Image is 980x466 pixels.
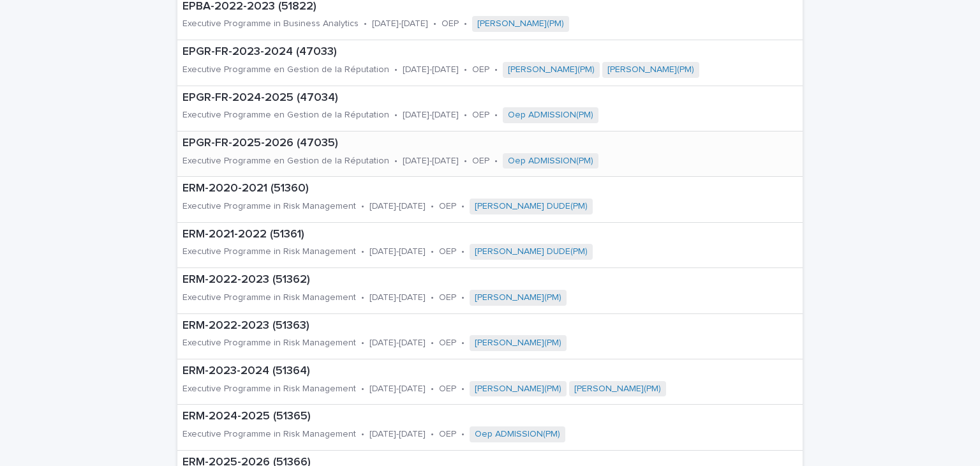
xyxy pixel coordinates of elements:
p: • [431,246,434,257]
p: OEP [439,384,456,395]
p: [DATE]-[DATE] [369,429,426,440]
a: [PERSON_NAME](PM) [475,384,561,395]
p: OEP [439,201,456,212]
p: Executive Programme in Risk Management [182,338,356,349]
p: ERM-2020-2021 (51360) [182,182,722,196]
p: Executive Programme in Business Analytics [182,19,359,29]
p: EPGR-FR-2024-2025 (47034) [182,91,757,105]
p: ERM-2023-2024 (51364) [182,365,796,379]
p: [DATE]-[DATE] [369,384,426,395]
p: • [431,201,434,212]
p: Executive Programme en Gestion de la Réputation [182,110,389,121]
p: • [464,110,467,121]
p: ERM-2024-2025 (51365) [182,410,696,424]
p: • [461,429,464,440]
p: • [461,201,464,212]
a: [PERSON_NAME](PM) [508,64,595,75]
p: • [494,64,498,75]
p: Executive Programme en Gestion de la Réputation [182,156,389,167]
p: • [361,429,364,440]
p: OEP [439,338,456,349]
p: • [494,156,498,167]
a: EPGR-FR-2025-2026 (47035)Executive Programme en Gestion de la Réputation•[DATE]-[DATE]•OEP•Oep AD... [177,132,803,177]
p: Executive Programme in Risk Management [182,201,356,212]
a: ERM-2023-2024 (51364)Executive Programme in Risk Management•[DATE]-[DATE]•OEP•[PERSON_NAME](PM) [... [177,359,803,405]
p: EPGR-FR-2025-2026 (47035) [182,137,757,151]
p: • [394,156,397,167]
p: • [361,292,364,303]
p: Executive Programme in Risk Management [182,292,356,303]
a: ERM-2020-2021 (51360)Executive Programme in Risk Management•[DATE]-[DATE]•OEP•[PERSON_NAME] DUDE(PM) [177,177,803,222]
a: [PERSON_NAME](PM) [475,338,561,349]
a: Oep ADMISSION(PM) [475,429,560,440]
p: [DATE]-[DATE] [369,338,426,349]
p: OEP [472,64,489,75]
p: • [461,384,464,395]
p: • [433,19,436,29]
p: • [361,246,364,257]
p: Executive Programme in Risk Management [182,246,356,257]
p: [DATE]-[DATE] [369,246,426,257]
p: EPGR-FR-2023-2024 (47033) [182,45,798,59]
a: [PERSON_NAME](PM) [574,384,661,395]
p: [DATE]-[DATE] [403,110,459,121]
p: [DATE]-[DATE] [369,292,426,303]
p: • [464,64,467,75]
p: • [461,246,464,257]
p: OEP [472,110,489,121]
p: [DATE]-[DATE] [369,201,426,212]
p: • [361,384,364,395]
p: [DATE]-[DATE] [403,64,459,75]
p: • [461,338,464,349]
p: • [494,110,498,121]
a: ERM-2022-2023 (51362)Executive Programme in Risk Management•[DATE]-[DATE]•OEP•[PERSON_NAME](PM) [177,268,803,313]
a: ERM-2021-2022 (51361)Executive Programme in Risk Management•[DATE]-[DATE]•OEP•[PERSON_NAME] DUDE(PM) [177,223,803,268]
a: EPGR-FR-2023-2024 (47033)Executive Programme en Gestion de la Réputation•[DATE]-[DATE]•OEP•[PERSO... [177,40,803,86]
a: Oep ADMISSION(PM) [508,156,593,167]
a: ERM-2024-2025 (51365)Executive Programme in Risk Management•[DATE]-[DATE]•OEP•Oep ADMISSION(PM) [177,405,803,450]
p: • [431,429,434,440]
p: • [431,384,434,395]
p: • [394,64,397,75]
p: OEP [439,292,456,303]
p: • [461,292,464,303]
p: Executive Programme en Gestion de la Réputation [182,64,389,75]
a: [PERSON_NAME](PM) [475,292,561,303]
p: [DATE]-[DATE] [372,19,428,29]
p: [DATE]-[DATE] [403,156,459,167]
p: • [394,110,397,121]
p: OEP [472,156,489,167]
p: OEP [442,19,459,29]
a: [PERSON_NAME](PM) [477,19,564,29]
a: Oep ADMISSION(PM) [508,110,593,121]
p: • [431,292,434,303]
p: • [361,338,364,349]
a: EPGR-FR-2024-2025 (47034)Executive Programme en Gestion de la Réputation•[DATE]-[DATE]•OEP•Oep AD... [177,86,803,132]
p: ERM-2022-2023 (51363) [182,319,696,333]
p: • [361,201,364,212]
p: • [431,338,434,349]
p: • [364,19,367,29]
p: Executive Programme in Risk Management [182,384,356,395]
a: [PERSON_NAME] DUDE(PM) [475,246,588,257]
p: OEP [439,429,456,440]
p: ERM-2022-2023 (51362) [182,273,697,287]
a: ERM-2022-2023 (51363)Executive Programme in Risk Management•[DATE]-[DATE]•OEP•[PERSON_NAME](PM) [177,314,803,359]
p: ERM-2021-2022 (51361) [182,228,717,242]
a: [PERSON_NAME](PM) [607,64,694,75]
p: • [464,19,467,29]
p: OEP [439,246,456,257]
p: Executive Programme in Risk Management [182,429,356,440]
a: [PERSON_NAME] DUDE(PM) [475,201,588,212]
p: • [464,156,467,167]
